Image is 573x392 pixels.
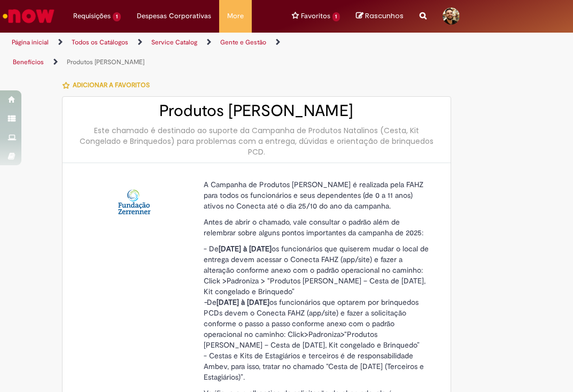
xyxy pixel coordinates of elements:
img: ServiceNow [1,5,56,27]
a: Benefícios [13,58,44,66]
span: Adicionar a Favoritos [73,81,150,89]
img: Produtos Natalinos - FAHZ [117,185,151,219]
div: Este chamado é destinado ao suporte da Campanha de Produtos Natalinos (Cesta, Kit Congelado e Bri... [73,125,440,157]
a: Gente e Gestão [220,38,266,47]
ul: Trilhas de página [8,33,326,72]
strong: [DATE] à [DATE] [216,297,269,307]
span: Despesas Corporativas [137,11,211,21]
a: No momento, sua lista de rascunhos tem 0 Itens [356,11,404,21]
a: Service Catalog [151,38,197,47]
span: A Campanha de Produtos [PERSON_NAME] é realizada pela FAHZ para todos os funcionários e seus depe... [204,180,423,211]
span: 1 [332,12,340,21]
a: Produtos [PERSON_NAME] [67,58,144,66]
span: Antes de abrir o chamado, vale consultar o padrão além de relembrar sobre alguns pontos important... [204,217,423,237]
span: Rascunhos [365,11,404,21]
span: Requisições [73,11,111,21]
a: Todos os Catálogos [72,38,128,47]
h2: Produtos [PERSON_NAME] [73,102,440,120]
span: More [227,11,244,21]
a: Página inicial [12,38,49,47]
span: Favoritos [301,11,330,21]
span: De os funcionários que optarem por brinquedos PCDs devem o Conecta FAHZ (app/site) e fazer a soli... [204,297,420,350]
em: - [204,297,207,307]
strong: [DATE] à [DATE] [219,244,272,253]
button: Adicionar a Favoritos [62,74,156,96]
span: 1 [113,12,121,21]
span: - Cestas e Kits de Estagiários e terceiros é de responsabilidade Ambev, para isso, tratar no cham... [204,351,424,382]
span: - De os funcionários que quiserem mudar o local de entrega devem acessar o Conecta FAHZ (app/site... [204,244,429,296]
